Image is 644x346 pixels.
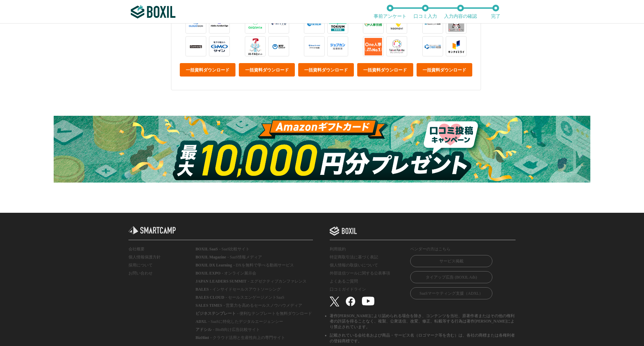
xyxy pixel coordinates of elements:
a: サービス掲載 [411,255,492,267]
img: One人事 [363,37,383,57]
button: 一括資料ダウンロード [357,63,413,77]
li: 記載されている会社名および商品・サービス名（ロゴマーク等を含む）は、各社の商標または各権利者の登録商標です。 [330,333,516,344]
img: TeamSpirit 勤怠（旧 チムスピ勤怠） [423,14,443,34]
p: BOXIL EXPO [196,271,220,275]
img: マネーフォワード クラウド経費 [304,37,324,57]
p: - インサイドセールスアウトソーシング [210,287,281,291]
img: Touch On Time [446,14,466,34]
p: タイアップ広告 (BOXIL Ads) [426,275,477,279]
a: BALES CLOUD- セールスエンゲージメントSaaS [196,295,313,299]
a: アドシル- BtoB向け広告比較サイト [196,328,313,332]
img: youtube_icon.svg [362,297,375,305]
a: BizHint- クラウド活用と生産性向上の専門サイト [196,336,313,340]
p: - SaaSに特化したデジタルエージェンシー [208,319,283,324]
p: SALES TIMES [196,303,222,307]
a: ビジネステンプレート- 便利なテンプレートを無料ダウンロード [196,311,313,315]
img: CYBER XEED [423,37,443,57]
a: BOXIL EXPO- オンライン展示会 [196,271,313,275]
li: 著作[PERSON_NAME]により認められる場合を除き、コンテンツを当社、原著作者またはその他の権利者の許諾を得ることなく、複製、公衆送信、改変、修正、転載等する行為は著作[PERSON_NA... [330,313,516,330]
p: サービス掲載 [439,259,464,263]
p: - 便利なテンプレートを無料ダウンロード [237,311,312,315]
a: ADXL- SaaSに特化したデジタルエージェンシー [196,319,313,324]
p: BOXIL SaaS [196,247,218,251]
li: 入力内容の確認 [443,5,478,19]
img: Adobe Acrobat Sign [209,14,229,34]
a: 外部送信ツールに関する公表事項 [330,271,410,275]
a: BOXIL DX Learning- DXを無料で学べる動画サービス [196,263,313,267]
p: JAPAN LEADERS SUMMIT [196,279,247,283]
li: 完了 [478,5,513,19]
img: AI-FAQボット [245,37,265,57]
img: users-campaign-banner_3.png [54,116,590,183]
button: 一括資料ダウンロード [298,63,354,77]
p: - セールスエンゲージメントSaaS [226,295,284,299]
li: 事前アンケート [372,5,408,19]
a: 特定商取引法に基づく表記 [330,255,410,259]
img: facebook_icon.svg [346,297,355,306]
a: 個人情報保護方針 [128,255,196,259]
a: よくあるご質問 [330,279,410,283]
button: 一括資料ダウンロード [417,63,472,77]
img: ContractS CLM [186,37,206,57]
p: - クラウド活用と生産性向上の専門サイト [210,336,285,340]
a: SALES TIMES- 営業力を高めるセールスノウハウメディア [196,303,313,307]
img: 電子印鑑GMOサイン [209,37,229,57]
p: ビジネステンプレート [196,311,236,315]
img: カオナビ [387,14,407,34]
p: - オンライン展示会 [222,271,256,275]
p: BOXIL Magazine [196,255,226,259]
a: BOXIL Magazine- SaaS情報メディア [196,255,313,259]
img: ビズリンクチャット応対ソリューション [269,37,289,57]
img: boxil_logo.svg [330,226,368,236]
p: ADXL [196,319,207,324]
p: BOXIL DX Learning [196,263,232,267]
li: 口コミ入力 [408,5,443,19]
p: BALES CLOUD [196,295,224,299]
a: 会社概要 [128,247,196,251]
p: ベンダーの方はこちら [410,247,492,251]
a: 採用について [128,263,196,267]
p: BALES [196,287,209,291]
p: - BtoB向け広告比較サイト [213,328,260,332]
img: smartcamp_logo.svg [128,226,176,234]
img: タレントパレット [387,37,407,57]
a: BOXIL SaaS- SaaS比較サイト [196,247,313,251]
p: - SaaS情報メディア [227,255,262,259]
img: TOKIUM経費精算 [328,14,348,34]
a: SaaSマーケティング支援（ADXL） [411,288,492,299]
img: クラウドサイン [186,14,206,34]
a: 利用規約 [330,247,410,251]
button: 一括資料ダウンロード [180,63,235,77]
a: 個人情報の取扱いについて [330,263,410,267]
p: SaaSマーケティング支援（ADXL） [420,291,483,295]
p: BizHint [196,336,209,340]
a: タイアップ広告 (BOXIL Ads) [411,271,492,283]
p: - SaaS比較サイト [219,247,250,251]
img: GoQSmile [245,14,265,34]
a: BALES- インサイドセールスアウトソーシング [196,287,313,291]
img: キンタイミライ [446,37,466,57]
img: 楽楽精算 [304,14,324,34]
img: ジョブカン経費精算 [328,37,348,57]
p: - エグゼクティブカンファレンス [248,279,307,283]
a: JAPAN LEADERS SUMMIT- エグゼクティブカンファレンス [196,279,313,283]
img: ボクシルSaaS_ロゴ [131,5,175,18]
button: 一括資料ダウンロード [239,63,294,77]
img: HiTTO [269,14,289,34]
a: 口コミガイドライン [330,287,410,291]
p: アドシル [196,328,212,332]
p: - DXを無料で学べる動画サービス [233,263,294,267]
img: twitter_icon.svg [330,297,339,306]
img: KING OF TIME 人事労務 [363,14,383,34]
a: お問い合わせ [128,271,196,275]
